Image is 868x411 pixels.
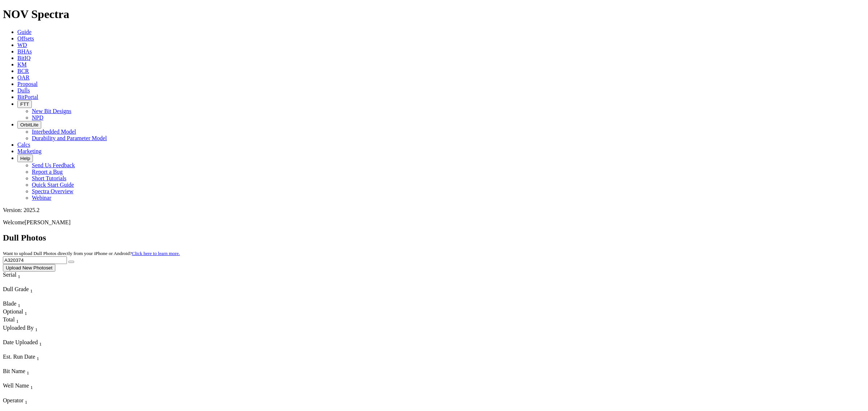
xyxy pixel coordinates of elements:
div: Sort None [3,339,57,354]
span: Sort None [25,397,27,403]
div: Column Menu [3,391,106,397]
span: Sort None [18,272,20,278]
span: Optional [3,308,23,315]
sub: 1 [27,370,29,376]
span: Sort None [37,354,39,360]
span: OrbitLite [20,122,38,127]
div: Sort None [3,286,54,300]
span: Date Uploaded [3,339,38,345]
div: Sort None [3,368,106,382]
div: Sort None [3,316,28,324]
div: Column Menu [3,280,34,286]
button: OrbitLite [17,121,41,129]
a: Marketing [17,148,42,154]
a: Report a Bug [32,169,63,175]
h1: NOV Spectra [3,8,865,21]
a: BitPortal [17,94,38,100]
a: NPD [32,114,43,121]
a: BCR [17,68,29,74]
p: Welcome [3,219,865,226]
a: BHAs [17,48,32,55]
span: Sort None [39,339,42,345]
sub: 1 [30,288,33,294]
span: Dull Grade [3,286,29,292]
div: Sort None [3,308,28,316]
span: Est. Run Date [3,354,35,360]
a: Guide [17,29,31,35]
div: Operator Sort None [3,397,106,405]
sub: 1 [16,319,19,324]
div: Sort None [3,272,34,286]
div: Column Menu [3,333,106,339]
div: Est. Run Date Sort None [3,354,54,362]
sub: 1 [18,274,20,279]
button: FTT [17,100,32,108]
div: Sort None [3,354,54,368]
sub: 1 [35,327,38,332]
div: Date Uploaded Sort None [3,339,57,347]
a: Send Us Feedback [32,162,75,168]
div: Blade Sort None [3,300,28,308]
h2: Dull Photos [3,233,865,243]
sub: 1 [25,399,27,405]
span: Sort None [27,368,29,374]
span: Sort None [30,286,33,292]
div: Column Menu [3,347,57,354]
span: Sort None [18,300,20,307]
span: FTT [20,101,29,107]
div: Optional Sort None [3,308,28,316]
a: New Bit Designs [32,108,71,114]
sub: 1 [25,311,27,316]
a: KM [17,61,27,68]
div: Well Name Sort None [3,382,106,390]
sub: 1 [18,303,20,308]
span: Sort None [16,316,19,323]
div: Version: 2025.2 [3,207,865,213]
div: Sort None [3,382,106,397]
span: Total [3,316,15,323]
a: Spectra Overview [32,188,73,194]
div: Sort None [3,325,106,339]
span: Help [20,156,30,161]
a: Proposal [17,81,38,87]
span: Bit Name [3,368,25,374]
a: Webinar [32,195,51,201]
span: Well Name [3,382,29,389]
small: Want to upload Dull Photos directly from your iPhone or Android? [3,251,180,256]
sub: 1 [30,385,33,390]
span: Operator [3,397,24,403]
div: Column Menu [3,294,54,300]
a: Dulls [17,87,30,94]
div: Uploaded By Sort None [3,325,106,333]
div: Dull Grade Sort None [3,286,54,294]
a: Click here to learn more. [132,251,180,256]
span: Sort None [30,382,33,389]
a: Quick Start Guide [32,182,74,188]
span: Uploaded By [3,325,34,331]
div: Bit Name Sort None [3,368,106,376]
a: Durability and Parameter Model [32,135,107,141]
span: Sort None [25,308,27,315]
a: Offsets [17,35,34,42]
a: WD [17,42,27,48]
div: Column Menu [3,376,106,382]
sub: 1 [37,356,39,361]
button: Help [17,155,33,162]
span: Serial [3,272,16,278]
div: Sort None [3,300,28,308]
a: Interbedded Model [32,129,76,135]
div: Serial Sort None [3,272,34,280]
a: OAR [17,74,30,81]
a: BitIQ [17,55,30,61]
